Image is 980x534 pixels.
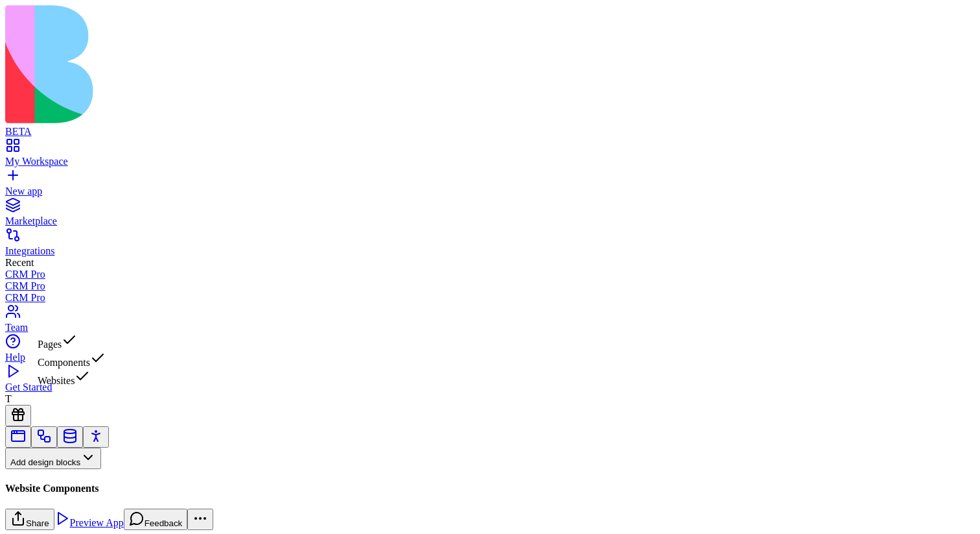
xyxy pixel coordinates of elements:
a: Integrations [5,234,975,257]
div: Get Started [5,382,975,393]
a: Preview App [54,517,124,528]
a: BETA [5,114,975,138]
a: CRM Pro [5,269,975,280]
div: Help [5,352,975,363]
a: My Workspace [5,144,975,167]
button: Share [5,509,54,530]
div: Websites [38,369,106,387]
a: Team [5,310,975,334]
a: Help [5,340,975,363]
div: Suggestions [38,332,106,387]
a: Marketplace [5,204,975,227]
button: Add design blocks [5,448,101,469]
a: CRM Pro [5,292,975,304]
div: New app [5,186,975,197]
div: Pages [38,332,106,350]
span: T [5,393,12,404]
a: CRM Pro [5,280,975,292]
a: Get Started [5,370,975,393]
div: BETA [5,126,975,138]
div: Marketplace [5,215,975,227]
a: New app [5,174,975,197]
span: Recent [5,257,34,268]
div: Integrations [5,245,975,257]
div: Components [38,350,106,369]
div: My Workspace [5,156,975,167]
img: logo [5,5,526,123]
h4: Website Components [5,483,975,494]
div: Team [5,322,975,334]
button: Feedback [124,509,188,530]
